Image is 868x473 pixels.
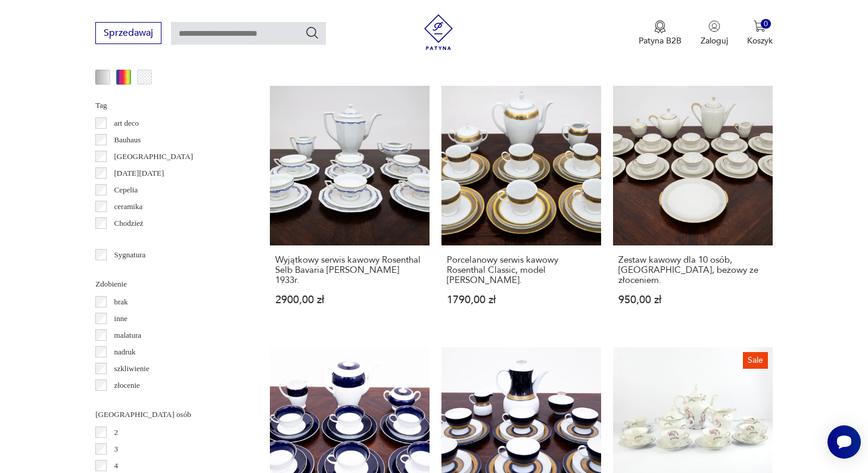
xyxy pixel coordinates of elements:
a: Ikona medaluPatyna B2B [639,20,682,46]
p: Patyna B2B [639,35,682,46]
p: nadruk [114,346,136,359]
p: inne [114,312,127,325]
p: brak [114,295,128,309]
p: Cepelia [114,183,138,197]
img: Ikonka użytkownika [708,20,720,32]
img: Patyna - sklep z meblami i dekoracjami vintage [421,14,456,50]
p: Bauhaus [114,133,141,147]
a: Sprzedawaj [95,30,161,38]
p: malatura [114,329,141,342]
p: 1790,00 zł [447,295,596,305]
button: Sprzedawaj [95,22,161,44]
p: art deco [114,117,139,130]
p: złocenie [114,379,140,392]
p: Koszyk [747,35,773,46]
p: 2900,00 zł [275,295,424,305]
p: Zdobienie [95,278,241,291]
h3: Wyjątkowy serwis kawowy Rosenthal Selb Bavaria [PERSON_NAME] 1933r. [275,255,424,285]
a: Zestaw kawowy dla 10 osób, Bavaria, beżowy ze złoceniem.Zestaw kawowy dla 10 osób, [GEOGRAPHIC_DA... [613,86,773,328]
a: Wyjątkowy serwis kawowy Rosenthal Selb Bavaria MARIA 1933r.Wyjątkowy serwis kawowy Rosenthal Selb... [270,86,430,328]
p: Chodzież [114,217,144,230]
button: 0Koszyk [747,20,773,46]
p: Tag [95,99,241,112]
button: Szukaj [305,26,319,40]
p: [GEOGRAPHIC_DATA] osób [95,408,241,421]
iframe: Smartsupp widget button [827,425,861,459]
h3: Zestaw kawowy dla 10 osób, [GEOGRAPHIC_DATA], beżowy ze złoceniem. [618,255,767,285]
div: 0 [761,19,771,29]
img: Ikona medalu [654,20,666,33]
p: [GEOGRAPHIC_DATA] [114,150,194,163]
img: Ikona koszyka [754,20,766,32]
a: Porcelanowy serwis kawowy Rosenthal Classic, model Aida Monaco.Porcelanowy serwis kawowy Rosentha... [441,86,601,328]
p: Sygnatura [114,248,146,262]
button: Patyna B2B [639,20,682,46]
p: 4 [114,459,119,472]
p: 950,00 zł [618,295,767,305]
h3: Porcelanowy serwis kawowy Rosenthal Classic, model [PERSON_NAME]. [447,255,596,285]
p: 3 [114,443,119,456]
p: Ćmielów [114,234,143,247]
p: ceramika [114,200,143,213]
p: szkliwienie [114,362,150,375]
p: 2 [114,426,119,439]
button: Zaloguj [701,20,728,46]
p: Zaloguj [701,35,728,46]
p: [DATE][DATE] [114,167,164,180]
